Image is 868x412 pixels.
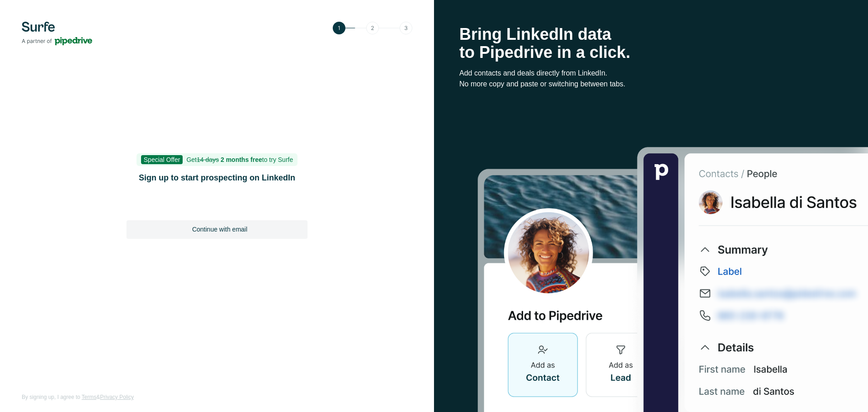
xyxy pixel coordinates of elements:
span: Special Offer [141,155,183,164]
p: No more copy and paste or switching between tabs. [459,79,843,90]
h1: Bring LinkedIn data to Pipedrive in a click. [459,25,843,62]
span: Get to try Surfe [186,156,293,163]
img: Surfe Stock Photo - Selling good vibes [477,146,868,412]
span: Continue with email [192,225,247,234]
h1: Sign up to start prospecting on LinkedIn [127,171,307,184]
a: Privacy Policy [100,394,134,400]
img: Surfe's logo [22,22,92,45]
iframe: Schaltfläche „Über Google anmelden“ [122,196,312,216]
b: 2 months free [221,156,262,163]
s: 14 days [197,156,219,163]
img: Step 1 [333,22,412,34]
a: Terms [82,394,97,400]
p: Add contacts and deals directly from LinkedIn. [459,68,843,79]
span: By signing up, I agree to [22,394,80,400]
span: & [96,394,100,400]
